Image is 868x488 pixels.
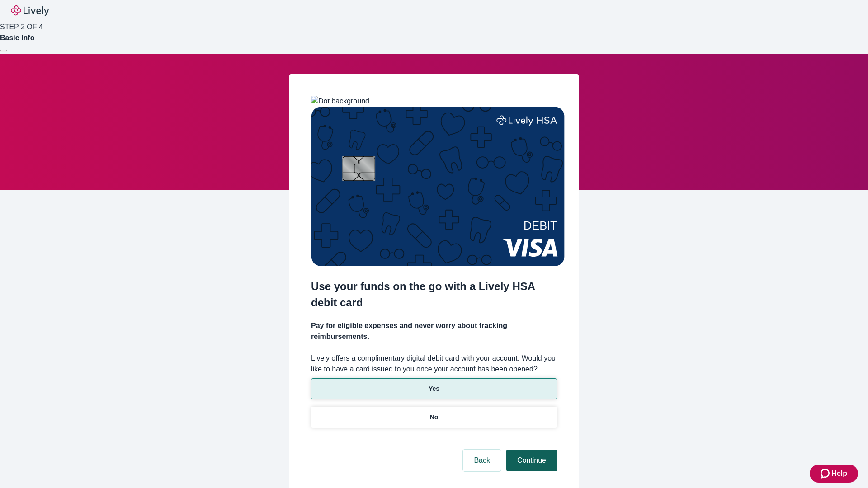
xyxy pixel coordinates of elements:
[311,353,557,375] label: Lively offers a complimentary digital debit card with your account. Would you like to have a card...
[11,5,49,16] img: Lively
[810,465,858,483] button: Zendesk support iconHelp
[430,413,439,422] p: No
[311,407,557,428] button: No
[311,96,369,107] img: Dot background
[429,384,439,394] p: Yes
[506,450,557,471] button: Continue
[831,468,847,479] span: Help
[821,468,831,479] svg: Zendesk support icon
[311,320,557,342] h4: Pay for eligible expenses and never worry about tracking reimbursements.
[311,378,557,399] button: Yes
[311,107,565,266] img: Debit card
[463,450,501,471] button: Back
[311,278,557,311] h2: Use your funds on the go with a Lively HSA debit card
